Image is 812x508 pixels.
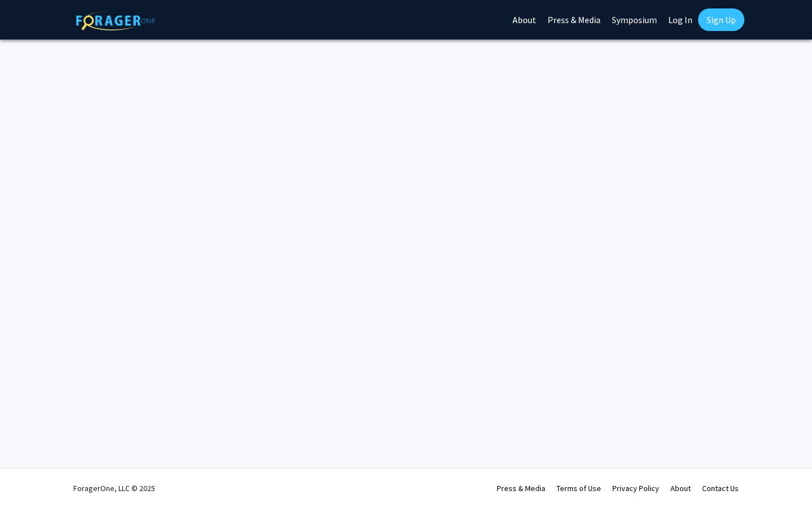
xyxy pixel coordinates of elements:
a: Terms of Use [557,483,601,493]
a: Sign Up [698,8,744,31]
a: Privacy Policy [612,483,659,493]
a: About [670,483,691,493]
img: ForagerOne Logo [76,11,155,30]
div: ForagerOne, LLC © 2025 [73,468,155,508]
a: Press & Media [497,483,545,493]
a: Contact Us [702,483,739,493]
